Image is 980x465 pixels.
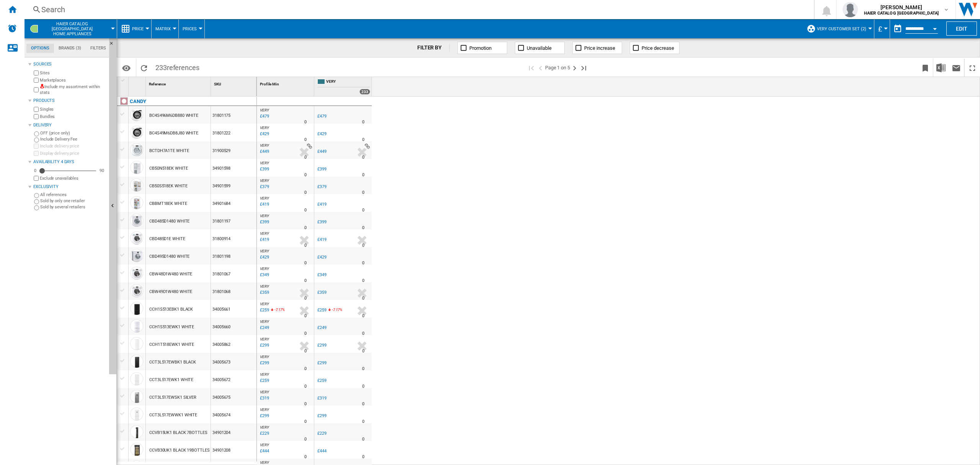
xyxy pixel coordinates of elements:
div: 31900529 [211,141,256,159]
div: Products [33,98,106,104]
span: Price increase [584,45,615,51]
button: Prices [183,19,201,38]
button: Hide [109,38,118,52]
div: FILTER BY [417,44,450,52]
div: Last updated : Tuesday, 2 September 2025 19:49 [259,324,269,332]
div: Last updated : Tuesday, 2 September 2025 19:35 [259,148,269,156]
div: CCVB15UK1 BLACK 7BOTTLES [149,424,207,442]
span: VERY [260,161,269,165]
div: Last updated : Tuesday, 2 September 2025 19:47 [259,254,269,261]
input: Include delivery price [34,144,39,149]
div: Click to filter on that brand [130,97,146,106]
div: £379 [317,184,327,189]
div: CBD485D1480 WHITE [149,213,189,230]
md-tab-item: Options [26,44,54,53]
div: 34005675 [211,388,256,406]
div: 31801175 [211,106,256,124]
div: Delivery Time : 0 day [362,118,364,126]
span: VERY [260,337,269,341]
span: HAIER CATALOG UK:Home appliances [42,21,102,36]
span: VERY [260,302,269,306]
div: 233 offers sold by VERY [359,89,370,95]
label: Singles [40,106,106,112]
div: CCT3L517EWBK1 BLACK [149,354,196,371]
div: Delivery Time : 0 day [304,330,307,337]
div: Delivery Time : 0 day [362,136,364,144]
div: Delivery Time : 0 day [362,347,364,355]
div: Delivery [33,122,106,128]
div: CCT3L517EWSK1 SILVER [149,389,196,406]
span: Page 1 on 5 [545,59,570,77]
button: Reload [136,59,152,77]
div: Delivery Time : 0 day [362,171,364,179]
div: Sources [33,61,106,67]
div: 31801068 [211,282,256,300]
div: CBW48D1W480 WHITE [149,265,192,283]
div: £249 [316,324,327,332]
div: £349 [316,271,327,279]
div: Last updated : Tuesday, 2 September 2025 11:48 [259,430,269,437]
div: £399 [316,165,327,173]
div: Last updated : Tuesday, 2 September 2025 19:27 [259,377,269,385]
div: CCT3L517EWWK1 WHITE [149,406,197,424]
label: All references [40,192,106,198]
span: VERY [260,284,269,288]
div: £399 [316,218,327,226]
div: CBW49D1W480 WHITE [149,283,192,301]
label: Include my assortment within stats [40,84,106,96]
input: Bundles [34,114,39,119]
div: Delivery Time : 0 day [304,224,307,232]
div: 31801197 [211,212,256,229]
div: £299 [316,412,327,420]
div: 34005660 [211,318,256,335]
div: 90 [98,168,106,174]
button: Hide [109,38,117,374]
button: First page [527,59,536,77]
div: £299 [317,360,327,365]
div: Delivery Time : 0 day [304,436,307,443]
div: Sort None [130,77,145,89]
div: £429 [317,255,327,260]
div: Delivery Time : 0 day [362,453,364,461]
div: 0 [32,168,38,174]
md-slider: Availability [40,167,96,175]
div: Sort None [258,77,314,89]
div: Sort None [212,77,256,89]
input: Include Delivery Fee [34,138,39,142]
div: Last updated : Tuesday, 2 September 2025 19:54 [259,165,269,173]
span: SKU [214,82,221,86]
span: -7.17 [274,308,283,312]
span: VERY [260,126,269,130]
div: Last updated : Tuesday, 2 September 2025 19:27 [259,218,269,226]
button: Last page [579,59,588,77]
div: Delivery Time : 0 day [304,312,307,320]
div: Delivery Time : 0 day [362,400,364,408]
button: Next page [570,59,579,77]
input: Display delivery price [34,176,39,181]
button: Very customer set (2) [817,19,870,38]
b: HAIER CATALOG [GEOGRAPHIC_DATA] [864,11,939,16]
div: 34901599 [211,177,256,194]
span: Unavailable [527,45,552,51]
span: Profile Min [260,82,279,86]
div: £444 [316,447,327,455]
div: BC4S496M6DB880 WHITE [149,107,198,124]
i: % [331,306,336,316]
div: CCT3L517EWK1 WHITE [149,371,193,389]
div: £229 [316,430,327,437]
div: CB50N518EK WHITE [149,160,188,177]
div: Delivery Time : 0 day [304,295,307,302]
span: VERY [326,79,370,85]
div: Delivery Time : 0 day [362,330,364,337]
span: VERY [260,390,269,394]
div: Delivery Time : 0 day [304,400,307,408]
div: Last updated : Tuesday, 2 September 2025 11:48 [259,447,269,455]
button: Options [119,61,134,75]
label: Marketplaces [40,77,106,83]
input: All references [34,193,39,198]
div: £429 [317,131,327,136]
div: £419 [317,237,327,242]
div: Delivery Time : 0 day [362,259,364,267]
div: BCTDH7A1TE WHITE [149,142,189,160]
div: VERY 233 offers sold by VERY [316,77,372,96]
